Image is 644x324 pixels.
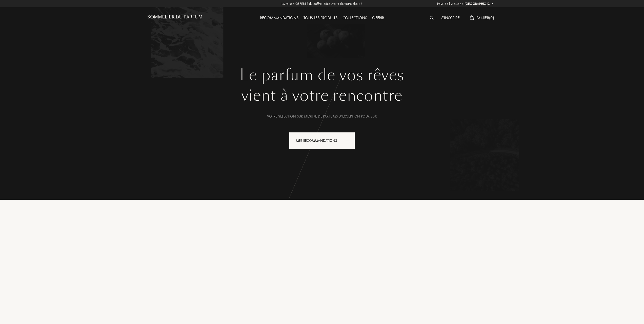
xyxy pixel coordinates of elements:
[147,15,203,19] h1: Sommelier du Parfum
[439,15,462,21] div: S'inscrire
[151,114,493,119] div: Votre selection sur-mesure de parfums d’exception pour 20€
[430,16,434,20] img: search_icn_white.svg
[370,15,387,20] a: Offrir
[285,132,359,149] a: Mes Recommandationsanimation
[439,15,462,20] a: S'inscrire
[151,66,493,84] h1: Le parfum de vos rêves
[340,15,370,21] div: Collections
[301,15,340,21] div: Tous les produits
[470,15,474,20] img: cart_white.svg
[301,15,340,20] a: Tous les produits
[151,84,493,107] div: vient à votre rencontre
[476,15,494,20] span: Panier ( 0 )
[289,132,355,149] div: Mes Recommandations
[490,2,494,6] img: arrow_w.png
[437,1,463,6] span: Pays de livraison :
[343,135,353,145] div: animation
[257,15,301,21] div: Recommandations
[340,15,370,20] a: Collections
[257,15,301,20] a: Recommandations
[147,15,203,21] a: Sommelier du Parfum
[370,15,387,21] div: Offrir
